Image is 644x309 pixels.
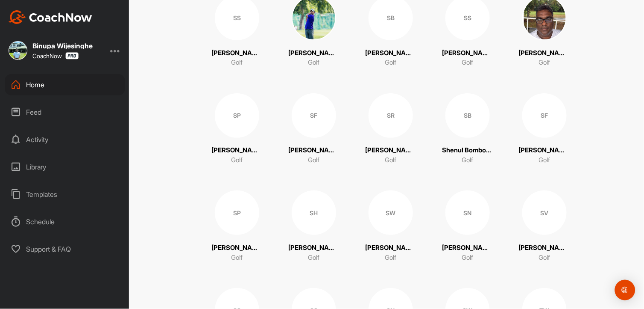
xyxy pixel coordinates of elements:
p: [PERSON_NAME] [211,243,263,253]
div: Binupa Wijesinghe [32,42,93,49]
div: SN [445,190,490,235]
p: Golf [462,253,474,263]
div: SH [292,190,336,235]
a: SBShenul BombowalageGolf [442,93,493,165]
div: SB [445,93,490,138]
div: SW [369,190,413,235]
div: Templates [5,184,125,205]
div: Home [5,74,125,95]
div: Schedule [5,211,125,232]
a: SF[PERSON_NAME]Golf [519,93,570,165]
p: Golf [308,58,320,68]
p: [PERSON_NAME] [211,146,263,155]
p: [PERSON_NAME] [288,48,340,58]
div: Open Intercom Messenger [615,280,635,300]
p: [PERSON_NAME] [519,48,570,58]
div: SP [215,93,259,138]
p: Golf [231,155,243,165]
p: [PERSON_NAME] Vethavinayakam [519,243,570,253]
p: Golf [308,253,320,263]
p: Golf [462,58,474,68]
div: SF [522,93,567,138]
a: SN[PERSON_NAME]Golf [442,190,493,262]
a: SR[PERSON_NAME]Golf [365,93,416,165]
a: SF[PERSON_NAME]Golf [288,93,340,165]
p: Golf [308,155,320,165]
a: SW[PERSON_NAME]Golf [365,190,416,262]
p: Golf [539,253,550,263]
p: Golf [385,58,397,68]
div: SR [369,93,413,138]
img: CoachNow [9,10,92,24]
a: SP[PERSON_NAME]Golf [211,190,263,262]
div: CoachNow [32,52,79,59]
p: Golf [231,253,243,263]
div: Library [5,156,125,178]
p: Golf [539,155,550,165]
p: Golf [539,58,550,68]
p: Shenul Bombowalage [442,146,493,155]
div: Activity [5,129,125,150]
p: [PERSON_NAME] [365,146,416,155]
p: Golf [385,155,397,165]
a: SV[PERSON_NAME] VethavinayakamGolf [519,190,570,262]
div: SV [522,190,567,235]
p: [PERSON_NAME] [442,48,493,58]
a: SP[PERSON_NAME]Golf [211,93,263,165]
img: CoachNow Pro [65,52,79,59]
p: [PERSON_NAME] [365,48,416,58]
p: Golf [462,155,474,165]
p: [PERSON_NAME] [442,243,493,253]
div: SP [215,190,259,235]
div: SF [292,93,336,138]
p: Golf [385,253,397,263]
p: Golf [231,58,243,68]
a: SH[PERSON_NAME]Golf [288,190,340,262]
p: [PERSON_NAME] [288,243,340,253]
div: Feed [5,101,125,123]
p: [PERSON_NAME] [211,48,263,58]
p: [PERSON_NAME] [288,146,340,155]
img: square_06d48b07dac5f676ca16626d81c171bf.jpg [9,41,27,60]
p: [PERSON_NAME] [365,243,416,253]
p: [PERSON_NAME] [519,146,570,155]
div: Support & FAQ [5,238,125,260]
